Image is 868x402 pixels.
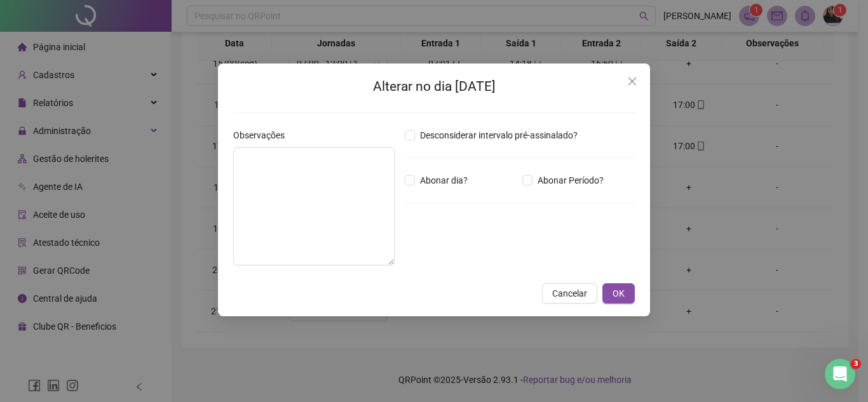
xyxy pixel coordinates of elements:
span: Desconsiderar intervalo pré-assinalado? [415,128,583,142]
iframe: Intercom live chat [825,359,855,389]
label: Observações [233,128,293,142]
button: OK [602,283,635,304]
span: 3 [851,359,861,369]
button: Cancelar [542,283,597,304]
span: Abonar Período? [532,173,609,187]
span: OK [613,286,625,300]
button: Close [622,71,642,91]
span: close [627,76,637,86]
span: Cancelar [552,286,587,300]
h2: Alterar no dia [DATE] [233,76,635,97]
span: Abonar dia? [415,173,473,187]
